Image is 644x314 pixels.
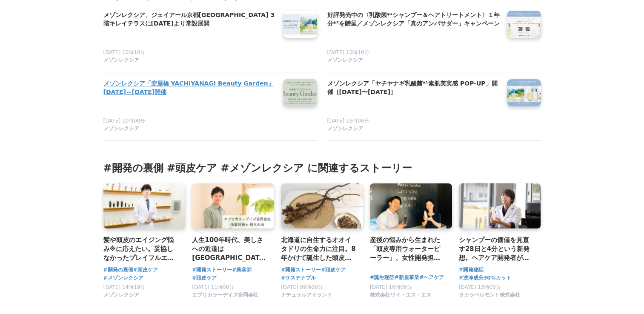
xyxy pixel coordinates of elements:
a: 北海道に自生するオオイタドリの生命力に注目。8年かけて誕生した頭皮・髪用エイジングケアエッセンス、開発のストーリー [281,235,356,263]
span: [DATE] 10時06分 [370,284,412,290]
a: メゾンレクシア [327,57,500,65]
span: メゾンレクシア [103,57,139,64]
a: 株式会社ワイ・エス・エヌ [370,294,431,300]
a: 人生100年時代、美しさへの近道は[GEOGRAPHIC_DATA]から。知られていないからこそ伝えたいヘアカラーで本当に必要な頭皮と髪のケアとは。 [192,235,267,263]
a: 髪や頭皮のエイジング悩み※に応えたい。妥協しなかったプレイフルエッセンスのこだわり [103,235,179,263]
span: メゾンレクシア [103,125,139,132]
a: #誕生秘話 [370,274,395,282]
a: #開発ストーリー [281,266,321,274]
a: #美容師 [232,266,252,274]
span: メゾンレクシア [103,291,139,299]
a: ナチュラルアイランド [281,294,332,300]
span: [DATE] 13時00分 [459,284,501,290]
a: #サステナブル [281,274,316,282]
a: 好評発売中の〈乳酸菌*¹シャンプー＆ヘアトリートメント〉１年分*²を贈呈／メゾンレクシア「真のアンバサダー」キャンペーン [327,11,500,29]
a: #洗浄成分30%カット [459,274,511,282]
a: #開発秘話 [459,266,484,274]
span: メゾンレクシア [327,57,363,64]
a: メゾンレクシア [103,57,276,65]
a: メゾンレクシア [103,125,276,134]
span: [DATE] 09時00分 [281,284,323,290]
a: #頭皮ケア [133,266,158,274]
span: [DATE] 16時00分 [327,118,369,124]
span: [DATE] 14時19分 [103,284,146,290]
a: #開発ストーリー [192,266,232,274]
span: [DATE] 10時10分 [103,49,146,55]
a: #開発の裏側 [103,266,133,274]
a: メゾンレクシア、ジェイアール京都[GEOGRAPHIC_DATA] 3階キレイテラスに[DATE]より常設展開 [103,11,276,29]
a: エブリカラーデイズ合同会社 [192,294,258,300]
a: #ヘアケア [419,274,444,282]
span: ナチュラルアイランド [281,291,332,299]
a: メゾンレクシア [103,294,139,300]
span: [DATE] 11時00分 [192,284,234,290]
span: [DATE] 10時00分 [103,118,146,124]
span: メゾンレクシア [327,125,363,132]
a: メゾンレクシア「淀屋橋 YACHIYANAGI Beauty Garden」[DATE]～[DATE]開催 [103,79,276,97]
a: #メゾンレクシア [103,274,143,282]
h4: メゾンレクシア、ジェイアール京都[GEOGRAPHIC_DATA] 3階キレイテラスに[DATE]より常設展開 [103,11,276,28]
a: #頭皮ケア [192,274,217,282]
a: メゾンレクシア [327,125,500,134]
span: タカラベルモント株式会社 [459,291,520,299]
h4: 好評発売中の〈乳酸菌*¹シャンプー＆ヘアトリートメント〉１年分*²を贈呈／メゾンレクシア「真のアンバサダー」キャンペーン [327,11,500,28]
a: #新規事業 [395,274,419,282]
span: 株式会社ワイ・エス・エヌ [370,291,431,299]
span: エブリカラーデイズ合同会社 [192,291,258,299]
a: 産後の悩みから生まれた「頭皮専用ウォーターピーラー」、女性開発担当者が誕生の経緯を語る [370,235,445,263]
h3: #開発の裏側 #頭皮ケア #メゾンレクシア に関連するストーリー [103,161,541,175]
a: メゾンレクシア「ヤチヤナギ乳酸菌*¹素肌美実感 POP-UP」開催［[DATE]〜[DATE]］ [327,79,500,97]
a: シャンプーの価値を見直す28日と4分という新発想。ヘアケア開発者が「無理！」と猛反対した技術とは。 [459,235,534,263]
a: #頭皮ケア [321,266,346,274]
span: [DATE] 10時10分 [327,49,369,55]
a: タカラベルモント株式会社 [459,294,520,300]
